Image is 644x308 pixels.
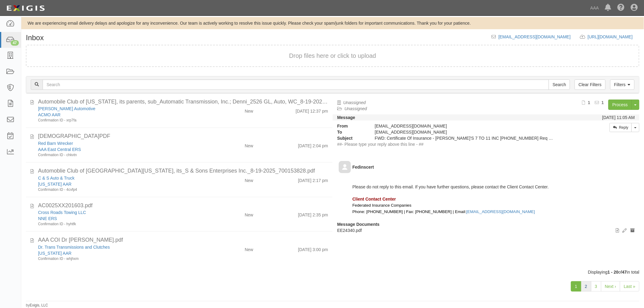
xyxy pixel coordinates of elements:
[38,210,86,215] a: Cross Roads Towing LLC
[466,209,535,214] a: [EMAIL_ADDRESS][DOMAIN_NAME]
[38,222,203,227] div: Confirmation ID - hyhtfk
[602,114,635,121] div: [DATE] 11:05 AM
[38,176,75,180] a: C & S Auto & Truck
[38,140,203,146] div: Red Barn Wrecker
[245,140,253,149] div: New
[38,216,57,221] a: NNE ERS
[333,129,370,135] strong: To
[337,115,355,120] strong: Message
[337,142,424,147] span: ##- Please type your reply above this line - ##
[337,227,635,233] p: EE24340.pdf
[296,106,328,114] div: [DATE] 12:37 pm
[30,303,48,307] a: Exigis, LLC
[26,34,44,42] h1: Inbox
[370,135,558,141] div: FWD: Certificate Of Insurance - RICKY'S 7 TO 11 INC 227-049-4 Req 39~2025-08-14 09:27:07.0~00001
[38,251,72,256] a: [US_STATE] AAR
[601,281,620,292] a: Next ›
[610,123,632,132] a: Reply
[38,141,73,146] a: Red Barn Wrecker
[245,175,253,184] div: New
[38,112,61,117] a: ACMO AAR
[608,100,632,110] a: Process
[602,100,604,105] b: 1
[608,270,619,275] b: 1 - 20
[333,135,370,141] strong: Subject
[38,167,328,175] div: Automoblie Club of Southern California, its_S & Sons Enterprises Inc._8-19-2025_700153828.pdf
[245,209,253,218] div: New
[620,281,639,292] a: Last »
[38,182,72,187] a: [US_STATE] AAR
[38,215,203,222] div: NNE ERS
[38,209,203,215] div: Cross Roads Towing LLC
[38,236,328,244] div: AAA COI Dr Trans.pdf
[352,203,411,208] a: Federated Insurance Companies
[623,229,627,233] i: Edit document
[38,106,203,112] div: Dennis Automotive
[571,281,581,292] a: 1
[298,244,328,253] div: [DATE] 3:00 pm
[616,229,619,233] i: View
[610,79,635,90] a: Filters
[343,100,366,105] a: Unassigned
[38,118,203,123] div: Confirmation ID - xrp7fa
[549,79,570,90] input: Search
[499,34,571,39] a: [EMAIL_ADDRESS][DOMAIN_NAME]
[245,106,253,114] div: New
[38,152,203,158] div: Confirmation ID - chkvtn
[38,202,328,210] div: AC0025XX201603.pdf
[370,123,558,129] div: [EMAIL_ADDRESS][DOMAIN_NAME]
[618,4,625,12] i: Help Center - Complianz
[38,147,81,152] a: AAA East Central ERS
[631,229,635,233] i: Archive document
[370,129,558,135] div: inbox@ace.complianz.com
[333,123,370,129] strong: From
[345,106,367,111] a: Unassigned
[588,34,639,39] a: [URL][DOMAIN_NAME]
[26,303,48,308] small: by
[38,98,328,106] div: Automobile Club of Missouri, its parents, sub_Automatic Transmission, Inc.; Denni_2526 GL, Auto, ...
[352,209,535,214] span: Phone: [PHONE_NUMBER] | Fax: [PHONE_NUMBER] | Email:
[11,40,19,46] div: 47
[38,106,95,111] a: [PERSON_NAME] Automotive
[245,244,253,253] div: New
[38,132,328,140] div: Scan10002.PDF
[352,197,396,201] span: Client Contact Center
[38,112,203,118] div: ACMO AAR
[339,161,351,173] img: default-avatar-80.png
[38,181,203,187] div: California AAR
[588,100,590,105] b: 1
[575,79,605,90] a: Clear Filters
[21,269,644,275] div: Displaying of in total
[43,79,549,90] input: Search
[298,175,328,184] div: [DATE] 2:17 pm
[587,2,602,14] a: AAA
[622,270,627,275] b: 47
[352,165,374,170] b: Fedinscert
[337,222,380,227] strong: Message Documents
[38,244,203,250] div: Dr. Trans Transmissions and Clutches
[38,187,203,192] div: Confirmation ID - 4cvfp4
[289,51,376,60] button: Drop files here or click to upload
[5,3,47,14] img: logo-5460c22ac91f19d4615b14bd174203de0afe785f0fc80cf4dbbc73dc1793850b.png
[298,140,328,149] div: [DATE] 2:04 pm
[298,209,328,218] div: [DATE] 2:35 pm
[581,281,591,292] a: 2
[21,20,644,26] div: We are experiencing email delivery delays and apologize for any inconvenience. Our team is active...
[38,250,203,256] div: California AAR
[591,281,601,292] a: 3
[38,146,203,152] div: AAA East Central ERS
[38,175,203,181] div: C & S Auto & Truck
[38,256,203,261] div: Confirmation ID - whjhxm
[38,245,110,250] a: Dr. Trans Transmissions and Clutches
